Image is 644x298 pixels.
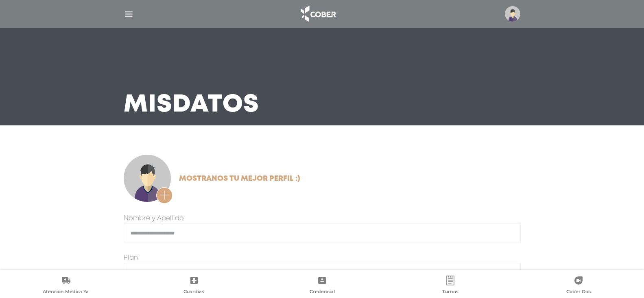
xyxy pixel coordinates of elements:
span: Credencial [310,289,335,296]
span: Guardias [183,289,204,296]
a: Guardias [130,276,258,296]
h3: Mis Datos [124,94,259,116]
span: Atención Médica Ya [43,289,89,296]
span: Turnos [442,289,458,296]
span: Cober Doc [566,289,591,296]
a: Atención Médica Ya [2,276,130,296]
h2: Mostranos tu mejor perfil :) [179,175,300,184]
img: Cober_menu-lines-white.svg [124,9,134,19]
label: Plan [124,253,138,263]
a: Cober Doc [514,276,642,296]
img: logo_cober_home-white.png [297,4,339,24]
a: Turnos [386,276,514,296]
label: Nombre y Apellido [124,214,184,223]
a: Credencial [258,276,386,296]
img: profile-placeholder.svg [505,6,520,22]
